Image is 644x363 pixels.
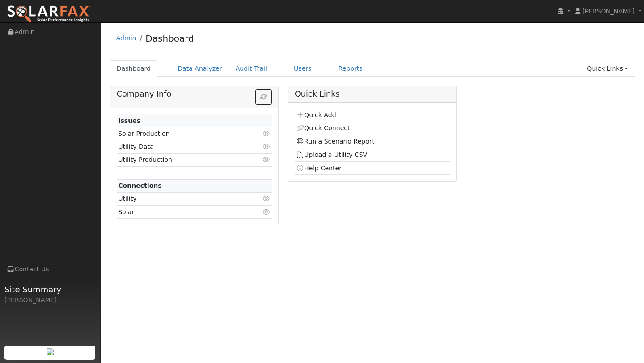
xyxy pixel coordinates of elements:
i: Click to view [263,195,271,202]
a: Dashboard [110,60,158,77]
td: Solar Production [117,127,247,140]
a: Reports [332,60,369,77]
i: Click to view [263,156,271,163]
i: Click to view [263,209,271,215]
a: Users [287,60,318,77]
strong: Issues [118,117,140,124]
i: Click to view [263,144,271,150]
div: [PERSON_NAME] [4,295,96,305]
a: Quick Links [580,60,635,77]
a: Data Analyzer [171,60,229,77]
h5: Quick Links [295,89,450,99]
td: Utility [117,192,247,205]
a: Dashboard [145,33,194,44]
a: Help Center [296,165,342,172]
img: SolarFax [7,5,91,24]
a: Audit Trail [229,60,274,77]
i: Click to view [263,131,271,137]
td: Utility Data [117,140,247,153]
img: retrieve [47,348,54,355]
td: Solar [117,206,247,219]
a: Admin [116,34,136,42]
a: Run a Scenario Report [296,138,374,145]
span: Site Summary [4,283,96,295]
a: Upload a Utility CSV [296,151,367,158]
a: Quick Add [296,111,336,118]
a: Quick Connect [296,124,350,131]
span: [PERSON_NAME] [582,8,635,15]
strong: Connections [118,182,162,189]
h5: Company Info [117,89,272,99]
td: Utility Production [117,153,247,166]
